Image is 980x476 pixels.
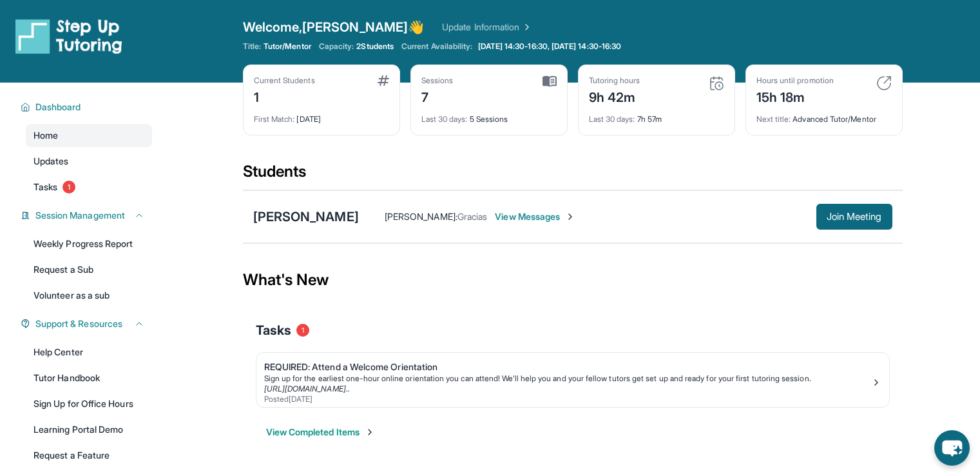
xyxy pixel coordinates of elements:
span: [PERSON_NAME] : [385,211,457,222]
button: Dashboard [30,101,144,114]
a: Home [26,124,152,147]
span: Session Management [35,209,125,222]
div: 5 Sessions [421,106,557,124]
span: Dashboard [35,101,81,114]
img: logo [15,18,122,54]
div: Sessions [421,75,454,86]
img: card [709,75,724,91]
a: REQUIRED: Attend a Welcome OrientationSign up for the earliest one-hour online orientation you ca... [256,353,889,407]
img: card [543,75,557,87]
a: Volunteer as a sub [26,284,152,307]
button: View Completed Items [266,426,375,439]
a: Request a Sub [26,258,152,281]
a: Tasks1 [26,175,152,199]
span: View Messages [495,210,575,223]
span: First Match : [254,114,295,124]
a: Help Center [26,341,152,364]
img: card [378,75,389,86]
div: Students [243,161,903,190]
span: Updates [34,155,69,168]
span: Join Meeting [827,213,882,221]
span: Welcome, [PERSON_NAME] 👋 [243,18,425,36]
div: REQUIRED: Attend a Welcome Orientation [264,361,871,373]
span: Gracias [457,211,488,222]
a: [URL][DOMAIN_NAME].. [264,384,350,393]
a: Weekly Progress Report [26,232,152,255]
img: Chevron-Right [565,212,575,222]
span: Capacity: [319,41,354,52]
span: Tasks [256,321,291,339]
span: Current Availability: [401,41,472,52]
span: Support & Resources [35,317,122,330]
span: 1 [296,324,309,337]
div: Current Students [254,75,315,86]
a: Learning Portal Demo [26,418,152,441]
div: 1 [254,86,315,106]
div: 7 [421,86,454,106]
div: Tutoring hours [589,75,640,86]
a: [DATE] 14:30-16:30, [DATE] 14:30-16:30 [476,41,624,52]
button: Support & Resources [30,317,144,330]
div: Sign up for the earliest one-hour online orientation you can attend! We’ll help you and your fell... [264,373,871,384]
div: 9h 42m [589,86,640,106]
a: Sign Up for Office Hours [26,392,152,415]
button: chat-button [934,430,970,466]
span: Tasks [34,181,57,193]
div: Advanced Tutor/Mentor [756,106,892,124]
div: 7h 57m [589,106,724,124]
img: Chevron Right [519,21,532,34]
span: Next title : [756,114,791,124]
div: [DATE] [254,106,389,124]
div: Posted [DATE] [264,394,871,404]
span: Last 30 days : [421,114,468,124]
span: 1 [62,181,75,193]
button: Join Meeting [816,204,892,230]
span: Home [34,129,58,142]
div: What's New [243,252,903,308]
span: Tutor/Mentor [264,41,311,52]
div: [PERSON_NAME] [253,208,359,226]
a: Updates [26,150,152,173]
span: [DATE] 14:30-16:30, [DATE] 14:30-16:30 [478,41,622,52]
a: Tutor Handbook [26,366,152,390]
span: 2 Students [356,41,394,52]
span: Last 30 days : [589,114,635,124]
a: Request a Feature [26,444,152,467]
span: Title: [243,41,261,52]
a: Update Information [442,21,532,34]
div: 15h 18m [756,86,834,106]
button: Session Management [30,209,144,222]
div: Hours until promotion [756,75,834,86]
img: card [876,75,892,91]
